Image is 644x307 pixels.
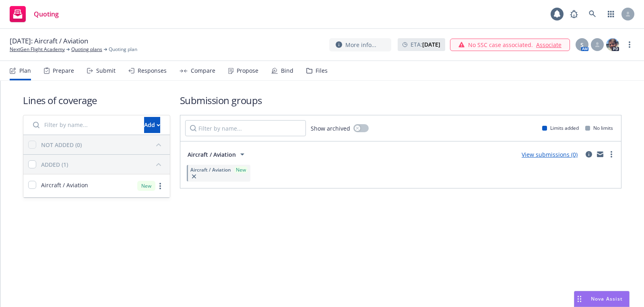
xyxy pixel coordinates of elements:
[237,68,258,74] div: Propose
[137,181,155,191] div: New
[10,36,88,46] span: [DATE]: Aircraft / Aviation
[542,125,579,131] div: Limits added
[566,6,582,22] a: Report a Bug
[234,166,248,173] div: New
[19,68,31,74] div: Plan
[138,68,167,74] div: Responses
[585,125,613,131] div: No limits
[109,46,137,53] span: Quoting plan
[41,160,68,169] div: ADDED (1)
[191,68,215,74] div: Compare
[34,11,59,17] span: Quoting
[595,149,605,159] a: mail
[53,68,74,74] div: Prepare
[411,40,440,49] span: ETA :
[71,46,102,53] a: Quoting plans
[155,181,165,191] a: more
[580,41,584,49] span: S
[185,120,306,136] input: Filter by name...
[96,68,116,74] div: Submit
[603,6,619,22] a: Switch app
[190,166,231,173] span: Aircraft / Aviation
[591,295,623,302] span: Nova Assist
[522,151,578,158] a: View submissions (0)
[41,141,82,149] div: NOT ADDED (0)
[180,94,621,107] h1: Submission groups
[6,3,62,25] a: Quoting
[41,181,88,189] span: Aircraft / Aviation
[536,41,561,49] a: Associate
[422,41,440,48] strong: [DATE]
[574,291,630,307] button: Nova Assist
[188,150,236,159] span: Aircraft / Aviation
[185,146,250,162] button: Aircraft / Aviation
[10,46,65,53] a: NextGen Flight Academy
[468,41,533,49] span: No SSC case associated.
[28,117,139,133] input: Filter by name...
[316,68,328,74] div: Files
[584,149,594,159] a: circleInformation
[144,117,160,133] button: Add
[345,41,376,49] span: More info...
[41,158,165,171] button: ADDED (1)
[311,124,350,133] span: Show archived
[281,68,293,74] div: Bind
[606,38,619,51] img: photo
[607,149,616,159] a: more
[574,291,584,307] div: Drag to move
[625,40,634,49] a: more
[329,38,391,51] button: More info...
[41,138,165,151] button: NOT ADDED (0)
[23,94,170,107] h1: Lines of coverage
[584,6,601,22] a: Search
